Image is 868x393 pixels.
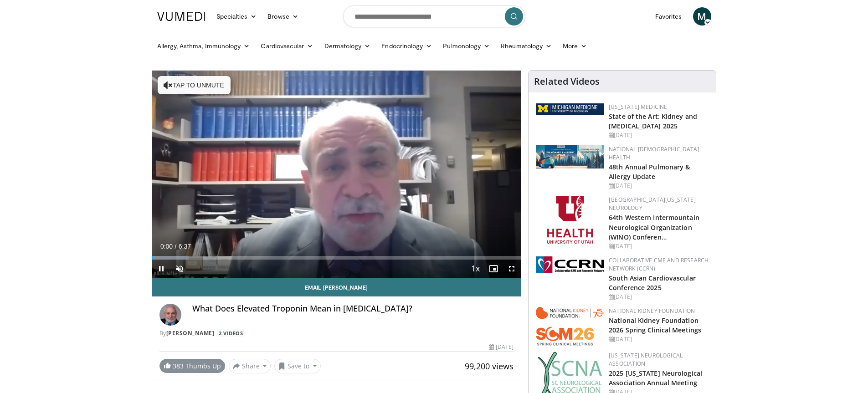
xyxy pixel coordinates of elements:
[693,7,711,26] a: M
[484,260,503,278] button: Enable picture-in-picture mode
[609,163,690,181] a: 48th Annual Pulmonary & Allergy Update
[160,243,173,250] span: 0:00
[609,316,701,334] a: National Kidney Foundation 2026 Spring Clinical Meetings
[152,256,521,260] div: Progress Bar
[609,131,709,139] div: [DATE]
[175,243,177,250] span: /
[211,7,262,26] a: Specialties
[609,307,695,315] a: National Kidney Foundation
[152,278,521,296] a: Email [PERSON_NAME]
[609,242,709,250] div: [DATE]
[650,7,688,26] a: Favorites
[609,256,709,272] a: Collaborative CME and Research Network (CCRN)
[166,329,215,337] a: [PERSON_NAME]
[609,145,699,161] a: National [DEMOGRAPHIC_DATA] Health
[319,37,376,55] a: Dermatology
[173,362,184,370] span: 383
[557,37,592,55] a: More
[170,260,189,278] button: Unmute
[609,112,697,130] a: State of the Art: Kidney and [MEDICAL_DATA] 2025
[152,37,256,55] a: Allergy, Asthma, Immunology
[255,37,318,55] a: Cardiovascular
[376,37,437,55] a: Endocrinology
[609,352,683,367] a: [US_STATE] Neurological Association
[159,329,514,337] div: By
[489,343,514,351] div: [DATE]
[609,335,709,343] div: [DATE]
[503,260,521,278] button: Fullscreen
[609,196,696,212] a: [GEOGRAPHIC_DATA][US_STATE] Neurology
[152,71,521,278] video-js: Video Player
[609,274,696,292] a: South Asian Cardiovascular Conference 2025
[466,260,484,278] button: Playback Rate
[274,359,321,373] button: Save to
[159,304,181,326] img: Avatar
[536,103,604,115] img: 5ed80e7a-0811-4ad9-9c3a-04de684f05f4.png.150x105_q85_autocrop_double_scale_upscale_version-0.2.png
[152,260,170,278] button: Pause
[262,7,304,26] a: Browse
[159,359,225,373] a: 383 Thumbs Up
[495,37,557,55] a: Rheumatology
[609,182,709,190] div: [DATE]
[609,293,709,301] div: [DATE]
[158,76,231,94] button: Tap to unmute
[536,307,604,346] img: 79503c0a-d5ce-4e31-88bd-91ebf3c563fb.png.150x105_q85_autocrop_double_scale_upscale_version-0.2.png
[192,304,514,314] h4: What Does Elevated Troponin Mean in [MEDICAL_DATA]?
[547,196,593,244] img: f6362829-b0a3-407d-a044-59546adfd345.png.150x105_q85_autocrop_double_scale_upscale_version-0.2.png
[465,361,514,372] span: 99,200 views
[609,213,699,241] a: 64th Western Intermountain Neurological Organization (WINO) Conferen…
[536,145,604,168] img: b90f5d12-84c1-472e-b843-5cad6c7ef911.jpg.150x105_q85_autocrop_double_scale_upscale_version-0.2.jpg
[157,12,205,21] img: VuMedi Logo
[609,369,702,387] a: 2025 [US_STATE] Neurological Association Annual Meeting
[536,256,604,273] img: a04ee3ba-8487-4636-b0fb-5e8d268f3737.png.150x105_q85_autocrop_double_scale_upscale_version-0.2.png
[534,76,600,87] h4: Related Videos
[343,5,525,27] input: Search topics, interventions
[229,359,271,373] button: Share
[179,243,191,250] span: 6:37
[216,329,246,337] a: 2 Videos
[437,37,495,55] a: Pulmonology
[609,103,667,111] a: [US_STATE] Medicine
